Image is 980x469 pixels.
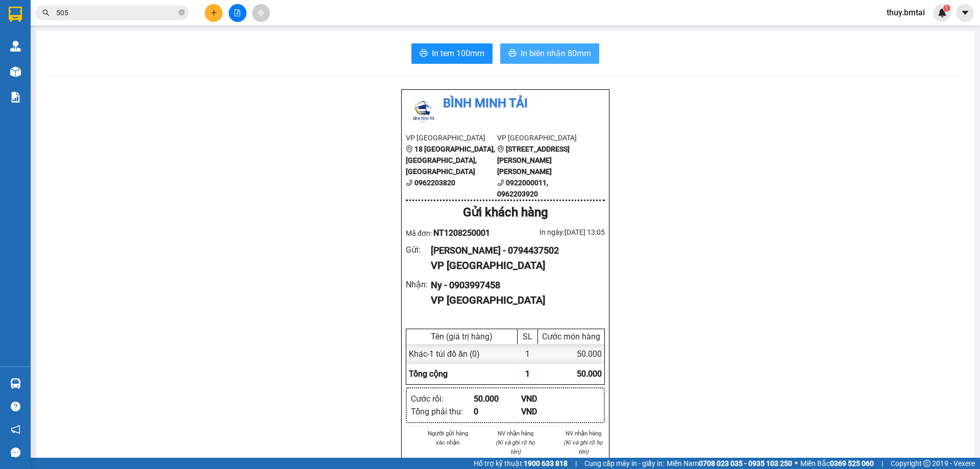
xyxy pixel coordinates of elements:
[497,179,548,198] b: 0922000011, 0962203920
[409,369,448,379] span: Tổng cộng
[426,429,470,447] li: Người gửi hàng xác nhận
[541,332,602,341] div: Cước món hàng
[10,378,21,389] img: warehouse-icon
[229,4,247,22] button: file-add
[9,7,22,22] img: logo-vxr
[431,258,597,274] div: VP [GEOGRAPHIC_DATA]
[431,292,597,308] div: VP [GEOGRAPHIC_DATA]
[420,49,428,59] span: printer
[406,243,431,256] div: Gửi :
[956,4,974,22] button: caret-down
[406,94,605,113] li: Bình Minh Tải
[432,47,484,60] span: In tem 100mm
[496,439,535,455] i: (Kí và ghi rõ họ tên)
[411,392,474,405] div: Cước rồi :
[518,344,538,364] div: 1
[500,43,599,64] button: printerIn biên nhận 80mm
[474,458,568,469] span: Hỗ trợ kỹ thuật:
[524,459,568,467] strong: 1900 633 818
[234,9,241,16] span: file-add
[538,344,604,364] div: 50.000
[406,179,413,186] span: phone
[11,425,20,434] span: notification
[521,392,569,405] div: VND
[497,145,504,153] span: environment
[521,405,569,418] div: VND
[431,278,597,292] div: Ny - 0903997458
[505,227,605,238] div: In ngày: [DATE] 13:05
[561,429,605,438] li: NV nhận hàng
[409,332,514,341] div: Tên (giá trị hàng)
[411,405,474,418] div: Tổng phải thu :
[497,132,589,143] li: VP [GEOGRAPHIC_DATA]
[945,5,948,12] span: 1
[433,228,490,238] span: NT1208250001
[830,459,874,467] strong: 0369 525 060
[575,458,577,469] span: |
[584,458,664,469] span: Cung cấp máy in - giấy in:
[10,41,21,52] img: warehouse-icon
[406,94,442,130] img: logo.jpg
[179,9,185,15] span: close-circle
[10,92,21,103] img: solution-icon
[409,349,480,359] span: Khác - 1 túi đồ ăn (0)
[943,5,950,12] sup: 1
[881,458,883,469] span: |
[497,179,504,186] span: phone
[923,460,930,467] span: copyright
[494,429,537,438] li: NV nhận hàng
[525,369,530,379] span: 1
[474,405,521,418] div: 0
[257,9,264,16] span: aim
[521,47,591,60] span: In biên nhận 80mm
[406,132,497,143] li: VP [GEOGRAPHIC_DATA]
[961,8,970,17] span: caret-down
[56,7,177,18] input: Tìm tên, số ĐT hoặc mã đơn
[800,458,874,469] span: Miền Bắc
[179,8,185,18] span: close-circle
[878,6,933,19] span: thuy.bmtai
[667,458,792,469] span: Miền Nam
[406,145,413,153] span: environment
[252,4,270,22] button: aim
[795,461,798,465] span: ⚪️
[406,227,505,239] div: Mã đơn:
[474,392,521,405] div: 50.000
[938,8,947,17] img: icon-new-feature
[10,66,21,77] img: warehouse-icon
[406,203,605,223] div: Gửi khách hàng
[577,369,602,379] span: 50.000
[508,49,517,59] span: printer
[11,448,20,457] span: message
[431,243,597,258] div: [PERSON_NAME] - 0794437502
[11,402,20,411] span: question-circle
[406,278,431,291] div: Nhận :
[42,9,50,16] span: search
[406,145,495,176] b: 18 [GEOGRAPHIC_DATA], [GEOGRAPHIC_DATA], [GEOGRAPHIC_DATA]
[411,43,493,64] button: printerIn tem 100mm
[414,179,455,187] b: 0962203820
[563,439,603,455] i: (Kí và ghi rõ họ tên)
[205,4,223,22] button: plus
[497,145,570,176] b: [STREET_ADDRESS][PERSON_NAME][PERSON_NAME]
[520,332,535,341] div: SL
[210,9,217,16] span: plus
[699,459,792,467] strong: 0708 023 035 - 0935 103 250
